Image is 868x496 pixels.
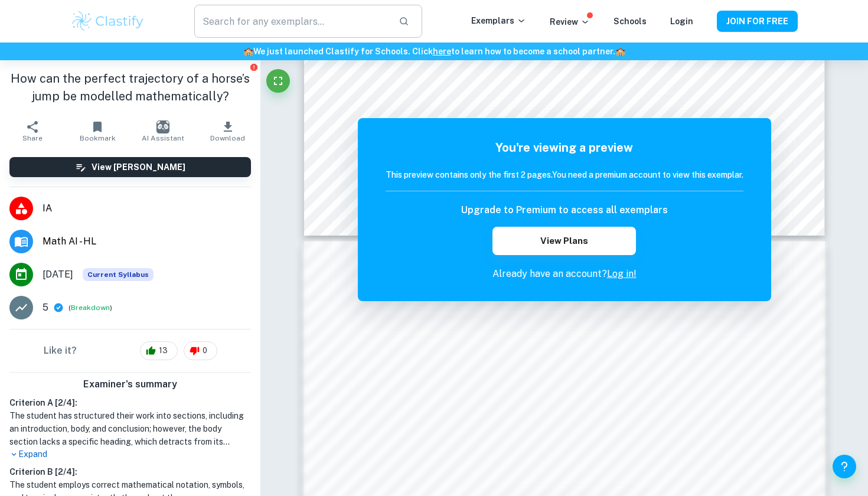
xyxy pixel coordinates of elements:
h6: Upgrade to Premium to access all exemplars [461,203,668,217]
h1: How can the perfect trajectory of a horse’s jump be modelled mathematically? [9,70,251,105]
span: IA [43,201,251,216]
h5: You're viewing a preview [386,139,743,156]
div: 0 [184,341,217,360]
img: Clastify logo [70,9,145,33]
span: AI Assistant [142,134,184,142]
h6: View [PERSON_NAME] [92,161,185,174]
button: Fullscreen [266,69,290,93]
button: AI Assistant [130,115,195,148]
h1: The student has structured their work into sections, including an introduction, body, and conclus... [9,409,251,448]
a: Login [670,17,693,26]
input: Search for any exemplars... [194,5,389,38]
p: Already have an account? [386,267,743,281]
h6: We just launched Clastify for Schools. Click to learn how to become a school partner. [2,45,866,58]
img: AI Assistant [156,120,169,133]
p: Review [550,15,590,28]
span: ( ) [68,302,112,314]
h6: This preview contains only the first 2 pages. You need a premium account to view this exemplar. [386,168,743,181]
button: Report issue [249,63,258,71]
span: 13 [152,345,174,357]
h6: Criterion A [ 2 / 4 ]: [9,396,251,409]
span: Math AI - HL [43,234,251,249]
button: Bookmark [65,115,130,148]
p: Expand [9,448,251,461]
h6: Like it? [44,344,77,358]
button: Breakdown [71,302,110,313]
a: Log in! [607,268,637,279]
span: 🏫 [615,47,625,56]
span: Bookmark [80,134,116,142]
span: Current Syllabus [83,268,154,281]
span: Download [210,134,245,142]
button: Download [195,115,260,148]
p: Exemplars [471,14,526,27]
h6: Examiner's summary [5,377,256,391]
span: Share [22,134,43,142]
div: 13 [140,341,178,360]
p: 5 [43,301,48,315]
button: JOIN FOR FREE [717,11,798,32]
button: Help and Feedback [833,455,856,478]
div: This exemplar is based on the current syllabus. Feel free to refer to it for inspiration/ideas wh... [83,268,154,281]
a: here [433,47,451,56]
span: [DATE] [43,267,73,282]
button: View Plans [492,227,635,255]
a: Schools [614,17,647,26]
span: 🏫 [243,47,253,56]
button: View [PERSON_NAME] [9,157,251,177]
span: 0 [196,345,214,357]
h6: Criterion B [ 2 / 4 ]: [9,465,251,478]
